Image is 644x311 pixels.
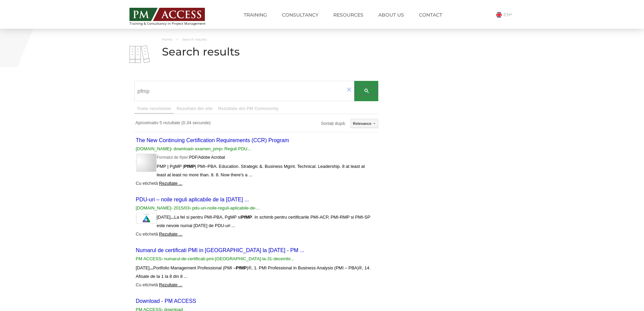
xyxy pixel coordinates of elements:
a: Numarul de certificati PMI in [GEOGRAPHIC_DATA] la [DATE] - PM ... [136,247,305,253]
span: Rezultate din site [176,106,213,111]
a: Consultancy [277,8,324,22]
a: Training [239,8,272,22]
h1: Search results [129,46,383,58]
a: Rezultate ... [158,230,183,238]
span: Training & Consultancy in Project Management [129,22,218,25]
div: refinement [215,103,281,114]
input: căutați [138,83,341,99]
span: › pdu-uri-noile-reguli-aplicabile-de-... [189,205,260,210]
img: Imagine miniatură [136,213,157,224]
span: Search results [182,37,207,42]
span: PDF/Adobe Acrobat [189,155,225,160]
span: Rezultate din PM Community [218,106,279,111]
img: PM ACCESS - Echipa traineri si consultanti certificati PMP: Narciss Popescu, Mihai Olaru, Monica ... [129,8,205,21]
span: Cu etichetă [136,282,158,287]
span: › download [171,146,193,151]
a: EN [496,12,515,18]
div: refinement [134,103,174,114]
img: biblioraft.png [129,45,150,63]
span: [DOMAIN_NAME] [136,146,171,151]
a: Rezultate ... [158,180,183,187]
div: Aproximativ 5 rezultate (0.34 secunde) [134,117,275,130]
div: Relevance [353,119,368,128]
b: ... [170,215,174,220]
a: Contact [414,8,447,22]
span: Cu etichetă [136,181,158,186]
span: Formatul de fișier: [157,155,189,160]
span: PM ACCESS [136,256,162,261]
span: Toate rezultatele [137,106,171,111]
a: Rezultate ... [158,281,183,288]
div: [DATE] La fel si pentru PMI-PBA, PgMP si . In schimb pentru certificarile PMI-ACP, PMI-RMP si PMI... [136,213,374,230]
span: Cu etichetă [136,231,158,237]
b: PfMP [241,215,252,220]
a: Home [162,37,172,42]
a: Training & Consultancy in Project Management [129,6,218,25]
a: Resources [328,8,368,22]
span: › Reguli PDU... [222,146,251,151]
b: PfMP [236,265,247,270]
span: × [347,85,352,94]
span: [DOMAIN_NAME] [136,205,171,210]
b: ... [149,265,153,270]
div: [DATE] Portfolio Management Professional (PMI – )®, 1. PMI Professional in Business Analysis (PMI... [136,264,374,281]
a: PDU-uri – noile reguli aplicabile de la [DATE] ... [136,197,249,202]
div: refinement [174,103,215,114]
b: PfMP [184,164,195,169]
a: Download - PM ACCESS [136,298,196,304]
img: Engleza [496,12,502,18]
a: Goliți caseta de căutare [345,83,353,99]
span: › numarul-de-certificati-pmi-[GEOGRAPHIC_DATA]-la-31-decembr... [161,256,294,261]
span: › examen_pmp [192,146,222,151]
a: About us [373,8,409,22]
div: PMP | PgMP | | PMI–PBA. Education. Strategic &. Business Mgmt. Technical. Leadership. 8 at least ... [136,162,374,179]
a: The New Continuing Certification Requirements (CCR) Program [136,137,289,143]
img: Imagine miniatură [136,154,157,172]
span: › 2015/03 [171,205,190,210]
div: Sortați după: [321,117,348,130]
